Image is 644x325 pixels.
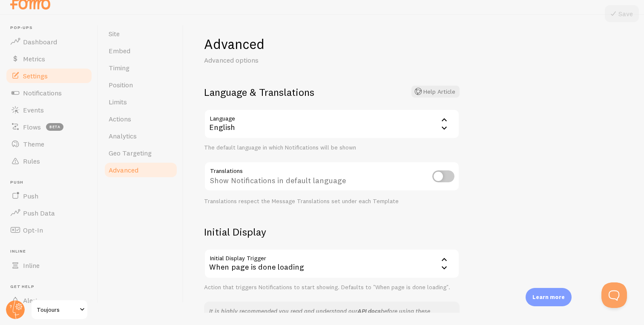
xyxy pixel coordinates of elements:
p: It is highly recommended you read and understand our before using these features. These settings ... [209,307,454,324]
a: Push [5,187,93,204]
a: Embed [103,42,178,59]
div: When page is done loading [204,249,460,279]
h2: Language & Translations [204,86,460,99]
a: Rules [5,152,93,170]
span: Embed [109,46,130,55]
span: Metrics [23,55,45,63]
a: Notifications [5,84,93,101]
a: Settings [5,67,93,84]
a: Position [103,76,178,93]
a: Site [103,25,178,42]
span: Theme [23,140,44,148]
span: Settings [23,72,48,80]
a: Metrics [5,50,93,67]
span: Flows [23,123,41,131]
span: Limits [109,98,127,106]
a: Analytics [103,127,178,144]
span: Notifications [23,89,62,97]
div: Show Notifications in default language [204,161,460,193]
span: Pop-ups [10,25,93,31]
a: Opt-In [5,221,93,239]
a: Timing [103,59,178,76]
span: Inline [10,249,93,254]
span: Analytics [109,132,137,140]
span: Alerts [23,296,41,305]
a: Toujours [31,299,88,320]
div: Action that triggers Notifications to start showing. Defaults to "When page is done loading". [204,284,460,291]
a: Geo Targeting [103,144,178,161]
iframe: Help Scout Beacon - Open [601,282,627,308]
span: beta [46,123,63,131]
div: Translations respect the Message Translations set under each Template [204,198,460,205]
span: Site [109,29,120,38]
h2: Initial Display [204,225,460,239]
a: Inline [5,257,93,274]
div: English [204,109,460,139]
span: Rules [23,157,40,165]
span: Actions [109,115,131,123]
p: Advanced options [204,55,408,65]
a: Limits [103,93,178,110]
span: Position [109,81,133,89]
button: Save [605,5,639,22]
div: Learn more [526,288,572,306]
a: Advanced [103,161,178,178]
a: Flows beta [5,118,93,135]
span: Timing [109,63,129,72]
button: Help Article [411,86,460,98]
span: Opt-In [23,226,43,234]
span: Push [10,180,93,185]
span: Events [23,106,44,114]
span: Dashboard [23,37,57,46]
a: API docs [357,307,381,315]
a: Alerts [5,292,93,309]
div: The default language in which Notifications will be shown [204,144,460,152]
h1: Advanced [204,35,460,53]
a: Theme [5,135,93,152]
span: Inline [23,261,40,270]
span: Push [23,192,38,200]
span: Advanced [109,166,138,174]
a: Dashboard [5,33,93,50]
span: Toujours [37,305,77,315]
a: Events [5,101,93,118]
a: Actions [103,110,178,127]
span: Geo Targeting [109,149,152,157]
span: Push Data [23,209,55,217]
span: Get Help [10,284,93,290]
p: Learn more [532,293,565,301]
a: Push Data [5,204,93,221]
